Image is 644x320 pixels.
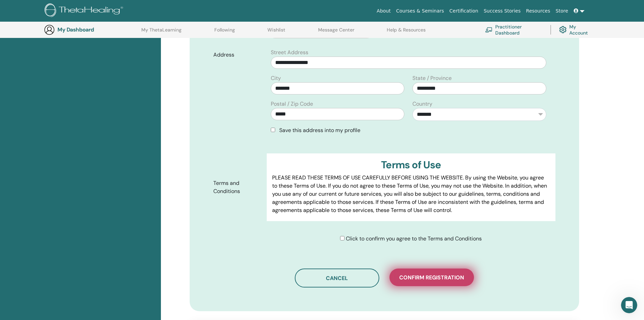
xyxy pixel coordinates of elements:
[447,5,481,17] a: Certification
[485,22,542,37] a: Practitioner Dashboard
[318,27,354,38] a: Message Center
[271,74,281,82] label: City
[326,275,348,282] span: Cancel
[208,48,267,61] label: Address
[485,27,493,33] img: chalkboard-teacher.svg
[272,159,550,171] h3: Terms of Use
[523,5,553,17] a: Resources
[412,100,432,108] label: Country
[44,24,55,35] img: generic-user-icon.jpg
[208,177,267,198] label: Terms and Conditions
[346,235,482,242] span: Click to confirm you agree to the Terms and Conditions
[553,5,571,17] a: Store
[272,220,550,317] p: Lor IpsumDolorsi.ame Cons adipisci elits do eiusm tem incid, utl etdol, magnaali eni adminimve qu...
[621,297,637,313] iframe: Intercom live chat
[393,5,447,17] a: Courses & Seminars
[45,3,125,19] img: logo.png
[374,5,393,17] a: About
[399,274,464,281] span: Confirm registration
[214,27,235,38] a: Following
[272,174,550,214] p: PLEASE READ THESE TERMS OF USE CAREFULLY BEFORE USING THE WEBSITE. By using the Website, you agre...
[271,100,313,108] label: Postal / Zip Code
[279,127,360,134] span: Save this address into my profile
[389,269,474,286] button: Confirm registration
[387,27,426,38] a: Help & Resources
[271,48,308,57] label: Street Address
[559,22,593,37] a: My Account
[481,5,523,17] a: Success Stories
[295,269,379,287] button: Cancel
[412,74,452,82] label: State / Province
[267,27,285,38] a: Wishlist
[141,27,182,38] a: My ThetaLearning
[559,24,567,35] img: cog.svg
[57,26,125,33] h3: My Dashboard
